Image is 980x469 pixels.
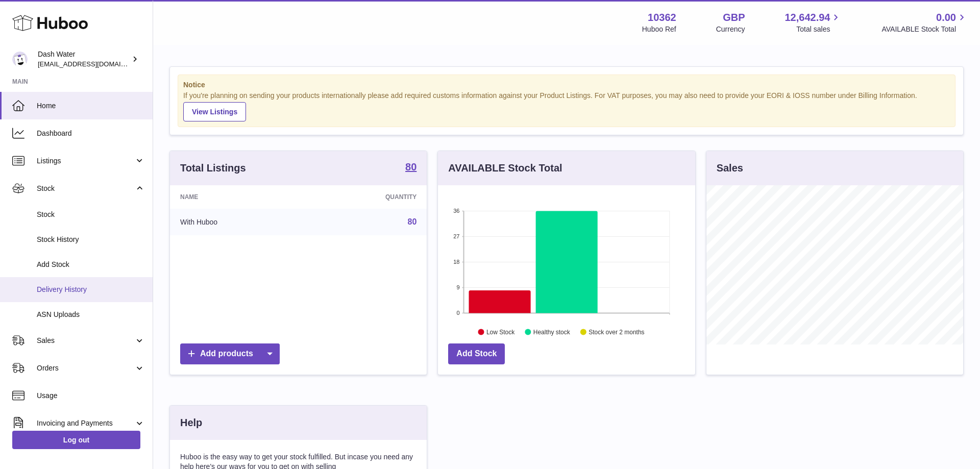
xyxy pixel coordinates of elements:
th: Quantity [306,185,427,209]
span: 12,642.94 [785,11,830,24]
text: 0 [457,310,460,316]
text: 9 [457,284,460,290]
span: Orders [37,363,134,373]
div: If you're planning on sending your products internationally please add required customs informati... [183,91,950,121]
strong: 80 [405,162,416,172]
span: [EMAIL_ADDRESS][DOMAIN_NAME] [38,60,150,68]
strong: 10362 [648,11,676,24]
span: Total sales [796,24,842,34]
img: orders@dash-water.com [12,52,28,67]
span: 0.00 [936,11,956,24]
div: Dash Water [38,50,130,69]
span: ASN Uploads [37,310,145,319]
text: 27 [454,233,460,239]
a: 80 [405,162,416,174]
span: Add Stock [37,260,145,269]
a: Add products [180,343,280,364]
div: Huboo Ref [642,24,676,34]
span: Delivery History [37,285,145,294]
span: Listings [37,156,134,166]
a: Log out [12,431,140,449]
text: Low Stock [486,328,515,335]
a: 80 [408,217,417,226]
span: Usage [37,391,145,401]
div: Currency [716,24,745,34]
h3: Total Listings [180,161,246,175]
strong: Notice [183,80,950,90]
th: Name [170,185,306,209]
span: Invoicing and Payments [37,418,134,428]
text: Stock over 2 months [589,328,645,335]
text: 36 [454,208,460,214]
text: 18 [454,259,460,265]
h3: AVAILABLE Stock Total [448,161,562,175]
span: Stock [37,184,134,193]
text: Healthy stock [533,328,571,335]
td: With Huboo [170,209,306,235]
span: Stock [37,210,145,219]
a: 0.00 AVAILABLE Stock Total [881,11,968,34]
span: Stock History [37,235,145,244]
strong: GBP [723,11,745,24]
h3: Help [180,416,202,430]
h3: Sales [717,161,743,175]
a: View Listings [183,102,246,121]
span: Dashboard [37,129,145,138]
a: Add Stock [448,343,505,364]
span: AVAILABLE Stock Total [881,24,968,34]
span: Home [37,101,145,111]
span: Sales [37,336,134,345]
a: 12,642.94 Total sales [785,11,842,34]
